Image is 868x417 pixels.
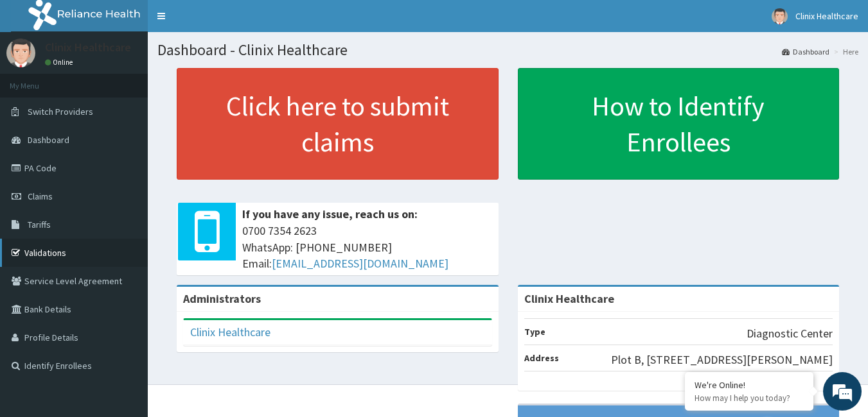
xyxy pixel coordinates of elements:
p: Clinix Healthcare [45,42,131,53]
a: How to Identify Enrollees [518,68,840,180]
b: Administrators [183,291,261,306]
a: Click here to submit claims [177,68,499,180]
a: Online [45,58,76,67]
strong: Clinix Healthcare [524,291,614,306]
a: Clinix Healthcare [190,325,270,339]
p: Diagnostic Center [747,325,833,342]
a: [EMAIL_ADDRESS][DOMAIN_NAME] [272,256,448,271]
span: Tariffs [28,219,51,230]
img: User Image [6,38,35,67]
p: How may I help you today? [695,393,804,404]
li: Here [831,46,858,57]
a: Dashboard [782,46,829,57]
b: Type [524,326,545,337]
p: Plot B, [STREET_ADDRESS][PERSON_NAME] [611,352,833,368]
span: Claims [28,191,53,202]
img: User Image [772,8,788,24]
h1: Dashboard - Clinix Healthcare [157,42,858,58]
b: If you have any issue, reach us on: [242,207,418,221]
div: We're Online! [695,379,804,391]
span: Dashboard [28,134,69,146]
span: Switch Providers [28,106,93,117]
b: Address [524,352,559,364]
span: 0700 7354 2623 WhatsApp: [PHONE_NUMBER] Email: [242,223,492,272]
span: Clinix Healthcare [795,10,858,22]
